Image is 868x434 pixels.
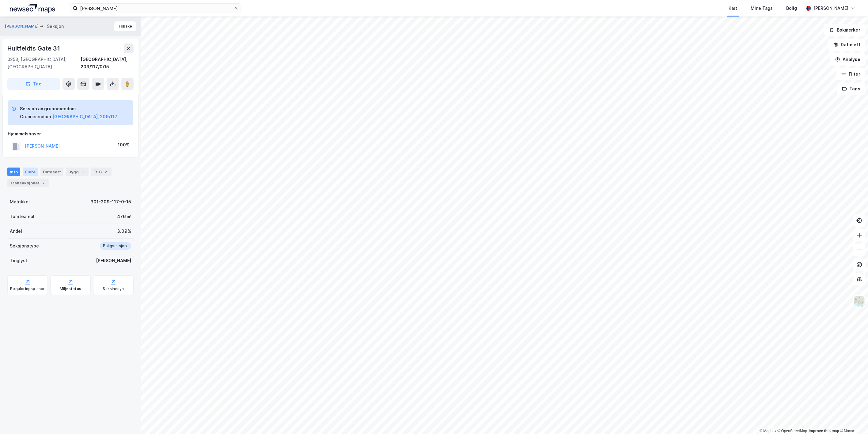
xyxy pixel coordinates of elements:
button: [PERSON_NAME] [5,23,40,29]
button: Tags [837,83,866,95]
iframe: Chat Widget [837,405,868,434]
div: [PERSON_NAME] [96,257,131,264]
button: Tag [7,78,60,90]
div: Seksjonstype [10,242,39,250]
div: Tinglyst [10,257,27,264]
div: Bolig [786,5,797,12]
div: Bygg [66,168,89,176]
div: Tomteareal [10,213,34,220]
div: Saksinnsyn [103,286,124,291]
div: Info [7,168,20,176]
div: Seksjon [47,23,64,30]
a: Improve this map [809,429,839,433]
div: Eiere [23,168,38,176]
div: Hjemmelshaver [8,130,133,138]
div: 0253, [GEOGRAPHIC_DATA], [GEOGRAPHIC_DATA] [7,56,81,70]
div: Datasett [40,168,63,176]
div: Seksjon av grunneiendom [20,105,117,112]
button: Tilbake [114,21,136,31]
div: Matrikkel [10,198,30,206]
div: [GEOGRAPHIC_DATA], 209/117/0/15 [81,56,134,70]
div: 7 [41,180,47,186]
a: OpenStreetMap [778,429,807,433]
div: [PERSON_NAME] [813,5,848,12]
div: 476 ㎡ [117,213,131,220]
div: Andel [10,228,22,235]
button: Bokmerker [824,24,866,36]
img: Z [854,296,865,307]
div: Miljøstatus [60,286,81,291]
img: logo.a4113a55bc3d86da70a041830d287a7e.svg [10,4,55,13]
div: Huitfeldts Gate 31 [7,43,61,53]
a: Mapbox [760,429,776,433]
div: Transaksjoner [7,179,49,187]
div: 1 [80,169,86,175]
div: ESG [91,168,112,176]
div: 2 [103,169,109,175]
button: Analyse [830,53,866,66]
div: Grunneiendom [20,113,51,120]
div: Reguleringsplaner [10,286,45,291]
div: 100% [118,141,130,149]
div: Kart [729,5,737,12]
div: 301-209-117-0-15 [90,198,131,206]
button: Filter [836,68,866,80]
button: [GEOGRAPHIC_DATA], 209/117 [52,113,117,120]
div: 3.09% [117,228,131,235]
button: Datasett [828,39,866,51]
input: Søk på adresse, matrikkel, gårdeiere, leietakere eller personer [78,4,234,13]
div: Mine Tags [751,5,773,12]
